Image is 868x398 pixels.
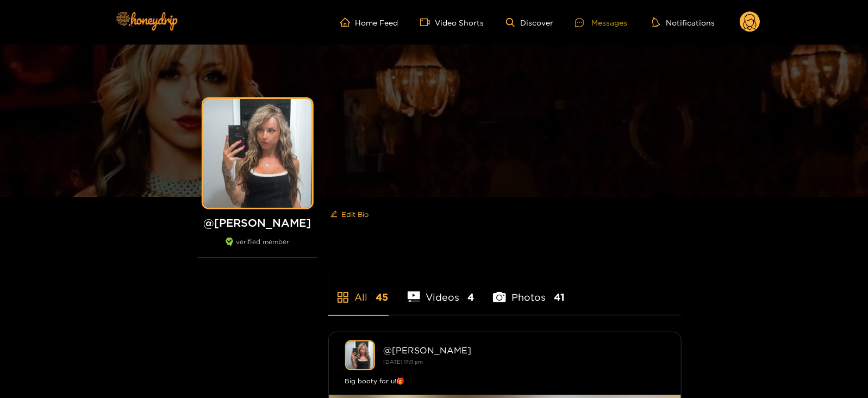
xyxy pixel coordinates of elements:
[408,266,474,315] li: Videos
[340,17,355,27] span: home
[493,266,565,315] li: Photos
[384,359,423,365] small: [DATE] 17:11 pm
[345,376,665,387] div: Big booty for u!🎁
[467,290,474,304] span: 4
[575,16,627,29] div: Messages
[336,291,349,304] span: appstore
[376,290,389,304] span: 45
[330,210,338,219] span: edit
[342,209,369,220] span: Edit Bio
[506,18,553,27] a: Discover
[554,290,565,304] span: 41
[345,340,375,370] img: kendra
[198,238,317,258] div: verified member
[340,17,398,27] a: Home Feed
[420,17,435,27] span: video-camera
[420,17,484,27] a: Video Shorts
[328,266,389,315] li: All
[384,345,665,355] div: @ [PERSON_NAME]
[649,17,718,28] button: Notifications
[328,206,371,223] button: editEdit Bio
[198,216,317,229] h1: @ [PERSON_NAME]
